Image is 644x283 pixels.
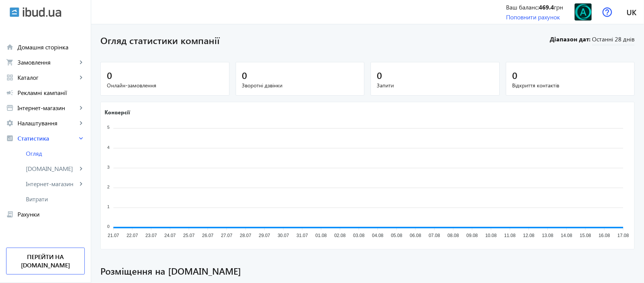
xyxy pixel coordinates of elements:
[372,233,384,238] tspan: 04.08
[377,82,493,89] span: Запити
[26,195,85,203] span: Витрати
[618,233,629,238] tspan: 17.08
[6,134,14,142] mat-icon: analytics
[504,233,516,238] tspan: 11.08
[6,248,85,275] a: Перейти на [DOMAIN_NAME]
[542,233,554,238] tspan: 13.08
[242,82,358,89] span: Зворотні дзвінки
[6,210,14,218] mat-icon: receipt_long
[410,233,421,238] tspan: 06.08
[26,180,77,188] span: Інтернет-магазин
[485,233,497,238] tspan: 10.08
[353,233,365,238] tspan: 03.08
[17,210,85,218] span: Рахунки
[100,33,549,47] h1: Огляд статистики компанії
[377,69,382,81] span: 0
[107,185,109,189] tspan: 2
[17,134,77,142] span: Статистика
[77,119,85,127] mat-icon: keyboard_arrow_right
[316,233,327,238] tspan: 01.08
[127,233,138,238] tspan: 22.07
[506,3,563,11] div: Ваш баланс: грн
[561,233,573,238] tspan: 14.08
[107,145,109,149] tspan: 4
[107,69,112,81] span: 0
[17,119,77,127] span: Налаштування
[539,3,554,11] b: 469.4
[549,35,591,43] b: Діапазон дат:
[202,233,214,238] tspan: 26.07
[506,13,560,21] a: Поповнити рахунок
[6,104,14,112] mat-icon: storefront
[77,104,85,112] mat-icon: keyboard_arrow_right
[164,233,176,238] tspan: 24.07
[603,7,612,17] img: help.svg
[107,125,109,130] tspan: 5
[278,233,289,238] tspan: 30.07
[100,265,635,278] span: Розміщення на [DOMAIN_NAME]
[6,74,14,81] mat-icon: grid_view
[77,180,85,188] mat-icon: keyboard_arrow_right
[107,224,109,229] tspan: 0
[466,233,478,238] tspan: 09.08
[17,104,77,112] span: Інтернет-магазин
[10,7,19,17] img: ibud.svg
[575,3,592,21] img: 28619682a2e03a04685722068149204-94a2a459e6.png
[429,233,440,238] tspan: 07.08
[146,233,157,238] tspan: 23.07
[242,69,247,81] span: 0
[6,119,14,127] mat-icon: settings
[107,204,109,209] tspan: 1
[26,150,85,157] span: Огляд
[17,74,77,81] span: Каталог
[221,233,233,238] tspan: 27.07
[6,43,14,51] mat-icon: home
[512,82,629,89] span: Відкриття контактів
[335,233,346,238] tspan: 02.08
[77,134,85,142] mat-icon: keyboard_arrow_right
[6,89,14,96] mat-icon: campaign
[26,165,77,172] span: [DOMAIN_NAME]
[448,233,459,238] tspan: 08.08
[77,74,85,81] mat-icon: keyboard_arrow_right
[107,82,223,89] span: Онлайн-замовлення
[17,58,77,66] span: Замовлення
[6,58,14,66] mat-icon: shopping_cart
[391,233,403,238] tspan: 05.08
[512,69,518,81] span: 0
[108,233,119,238] tspan: 21.07
[105,109,130,116] text: Конверсії
[240,233,251,238] tspan: 28.07
[580,233,592,238] tspan: 15.08
[592,35,635,45] span: Останні 28 днів
[77,165,85,172] mat-icon: keyboard_arrow_right
[183,233,195,238] tspan: 25.07
[259,233,270,238] tspan: 29.07
[17,43,85,51] span: Домашня сторінка
[599,233,610,238] tspan: 16.08
[23,7,61,17] img: ibud_text.svg
[297,233,308,238] tspan: 31.07
[523,233,535,238] tspan: 12.08
[77,58,85,66] mat-icon: keyboard_arrow_right
[17,89,85,96] span: Рекламні кампанії
[627,7,637,17] span: uk
[107,165,109,169] tspan: 3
